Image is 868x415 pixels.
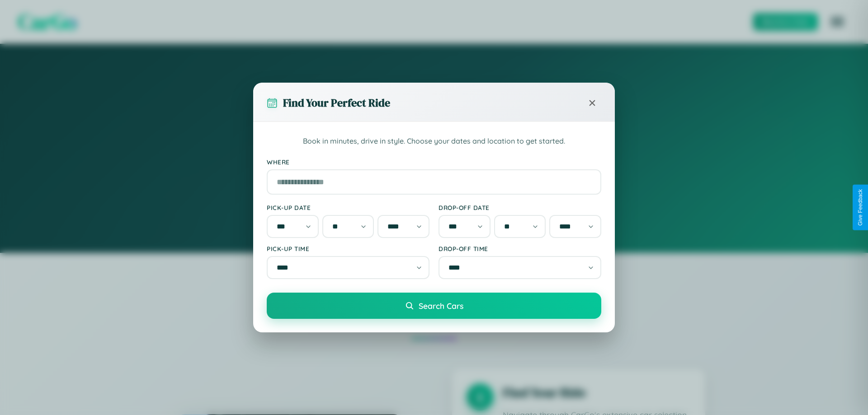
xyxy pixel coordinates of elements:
span: Search Cars [419,301,463,311]
label: Drop-off Time [439,245,601,252]
label: Drop-off Date [439,204,601,211]
label: Pick-up Date [267,204,429,211]
label: Pick-up Time [267,245,429,252]
button: Search Cars [267,293,601,319]
label: Where [267,158,601,166]
h3: Find Your Perfect Ride [283,95,390,110]
p: Book in minutes, drive in style. Choose your dates and location to get started. [267,135,601,147]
